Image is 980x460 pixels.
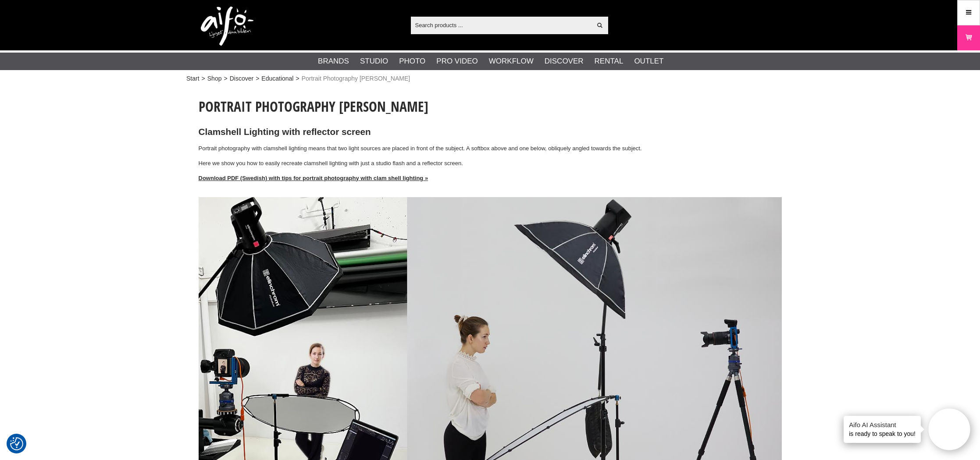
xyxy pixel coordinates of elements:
a: Pro Video [436,56,478,67]
span: > [296,74,299,83]
a: Outlet [634,56,663,67]
a: Educational [261,74,293,83]
a: Start [186,74,200,83]
a: Discover [545,56,584,67]
span: Portrait Photography [PERSON_NAME] [302,74,410,83]
span: > [224,74,227,83]
p: Here we show you how to easily recreate clamshell lighting with just a studio flash and a reflect... [199,159,782,168]
a: Discover [230,74,253,83]
a: Workflow [489,56,534,67]
a: Rental [595,56,624,67]
a: Shop [207,74,222,83]
a: Download PDF (Swedish) with tips for portrait photography with clam shell lighting » [199,175,428,181]
h1: Portrait Photography [PERSON_NAME] [199,97,782,116]
h4: Aifo AI Assistant [849,420,916,429]
span: > [202,74,205,83]
button: Consent Preferences [10,436,23,452]
a: Studio [360,56,388,67]
span: > [256,74,259,83]
input: Search products ... [411,18,592,32]
img: Revisit consent button [10,437,23,450]
h2: Clamshell Lighting with reflector screen [199,126,782,138]
div: is ready to speak to you! [844,416,921,443]
img: logo.png [201,7,253,46]
p: Portrait photography with clamshell lighting means that two light sources are placed in front of ... [199,144,782,153]
a: Photo [399,56,425,67]
a: Brands [318,56,349,67]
